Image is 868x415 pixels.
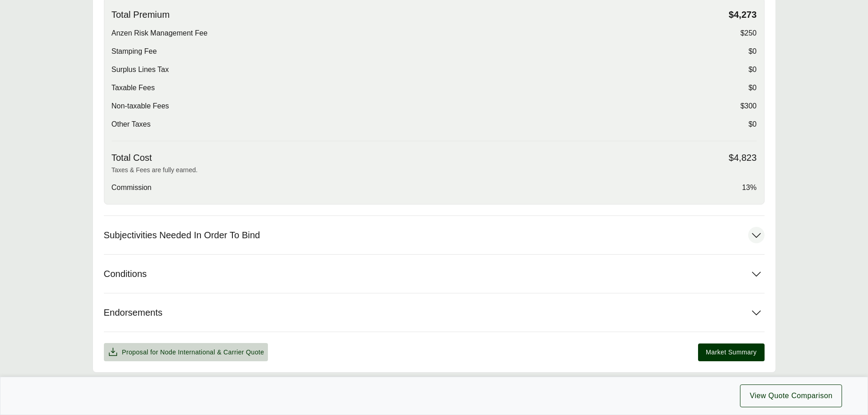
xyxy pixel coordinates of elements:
[740,28,757,39] span: $250
[112,82,155,93] span: Taxable Fees
[112,46,157,57] span: Stamping Fee
[749,82,757,93] span: $0
[706,348,756,357] span: Market Summary
[104,230,260,241] span: Subjectivities Needed In Order To Bind
[104,255,765,293] button: Conditions
[104,307,163,318] span: Endorsements
[112,152,152,164] span: Total Cost
[217,348,264,356] span: & Carrier Quote
[160,348,215,356] span: Node International
[729,9,756,20] span: $4,273
[104,268,147,280] span: Conditions
[740,101,757,112] span: $300
[112,182,152,193] span: Commission
[749,64,757,75] span: $0
[112,101,169,112] span: Non-taxable Fees
[112,165,757,175] p: Taxes & Fees are fully earned.
[740,384,842,407] button: View Quote Comparison
[112,64,169,75] span: Surplus Lines Tax
[122,348,264,357] span: Proposal for
[749,119,757,130] span: $0
[729,152,756,164] span: $4,823
[112,28,208,39] span: Anzen Risk Management Fee
[112,119,151,130] span: Other Taxes
[104,343,268,361] button: Proposal for Node International & Carrier Quote
[104,293,765,332] button: Endorsements
[104,216,765,254] button: Subjectivities Needed In Order To Bind
[750,390,832,401] span: View Quote Comparison
[112,9,170,20] span: Total Premium
[749,46,757,57] span: $0
[742,182,756,193] span: 13%
[698,343,764,361] button: Market Summary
